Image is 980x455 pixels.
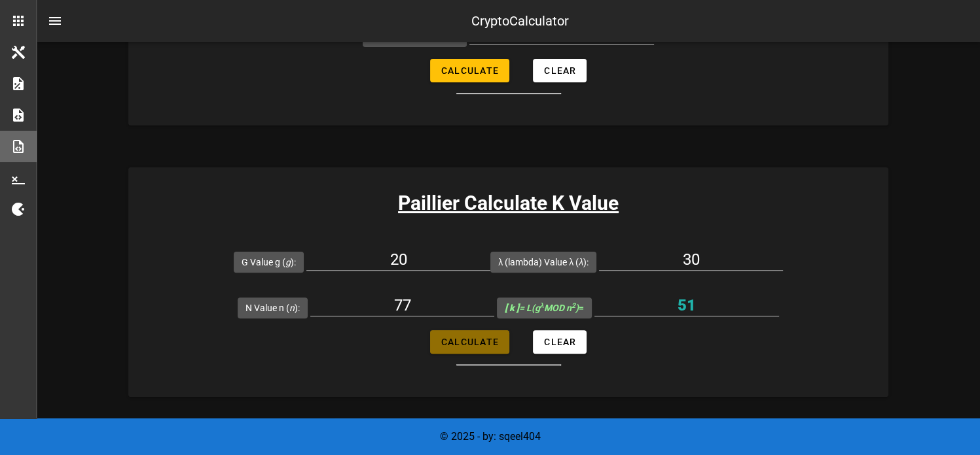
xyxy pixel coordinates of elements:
[533,330,587,354] button: Clear
[505,303,519,313] b: [ k ]
[441,65,499,76] span: Calculate
[441,337,499,347] span: Calculate
[533,59,587,82] button: Clear
[579,257,583,267] i: λ
[471,11,569,31] div: CryptoCalculator
[430,330,509,354] button: Calculate
[505,303,584,313] span: =
[543,65,576,76] span: Clear
[242,256,296,269] label: G Value g ( ):
[498,256,589,269] label: λ (lambda) Value λ ( ):
[543,337,576,347] span: Clear
[572,301,575,310] sup: 2
[39,5,71,37] button: nav-menu-toggle
[245,301,300,314] label: N Value n ( ):
[128,188,888,218] h3: Paillier Calculate K Value
[430,59,509,82] button: Calculate
[285,257,291,267] i: g
[289,303,295,313] i: n
[440,430,541,443] span: © 2025 - by: sqeel404
[540,301,544,310] sup: λ
[505,303,579,313] i: = L(g MOD n )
